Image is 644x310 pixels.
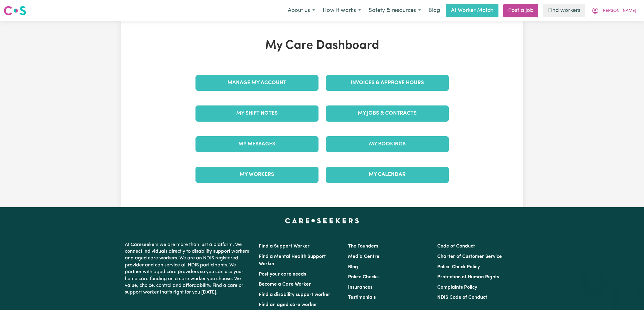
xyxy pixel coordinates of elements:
[437,254,502,259] a: Charter of Customer Service
[326,136,449,152] a: My Bookings
[259,254,326,266] a: Find a Mental Health Support Worker
[326,75,449,91] a: Invoices & Approve Hours
[543,4,585,17] a: Find workers
[195,167,318,183] a: My Workers
[446,4,498,17] a: AI Worker Match
[588,4,640,17] button: My Account
[437,275,499,280] a: Protection of Human Rights
[319,4,365,17] button: How it works
[620,286,639,305] iframe: Button to launch messaging window
[195,136,318,152] a: My Messages
[195,75,318,91] a: Manage My Account
[285,218,359,223] a: Careseekers home page
[365,4,425,17] button: Safety & resources
[259,272,306,277] a: Post your care needs
[259,302,317,307] a: Find an aged care worker
[326,105,449,121] a: My Jobs & Contracts
[437,265,480,269] a: Police Check Policy
[259,292,330,297] a: Find a disability support worker
[437,244,475,249] a: Code of Conduct
[587,271,599,283] iframe: Close message
[348,295,376,300] a: Testimonials
[437,285,477,290] a: Complaints Policy
[425,4,444,17] a: Blog
[4,4,26,18] a: Careseekers logo
[348,285,372,290] a: Insurances
[348,244,378,249] a: The Founders
[192,38,452,53] h1: My Care Dashboard
[195,105,318,121] a: My Shift Notes
[284,4,319,17] button: About us
[259,244,310,249] a: Find a Support Worker
[348,265,358,269] a: Blog
[437,295,487,300] a: NDIS Code of Conduct
[503,4,538,17] a: Post a job
[259,282,311,287] a: Become a Care Worker
[348,275,378,280] a: Police Checks
[601,8,636,14] span: [PERSON_NAME]
[326,167,449,183] a: My Calendar
[4,5,26,16] img: Careseekers logo
[348,254,379,259] a: Media Centre
[125,239,252,298] p: At Careseekers we are more than just a platform. We connect individuals directly to disability su...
